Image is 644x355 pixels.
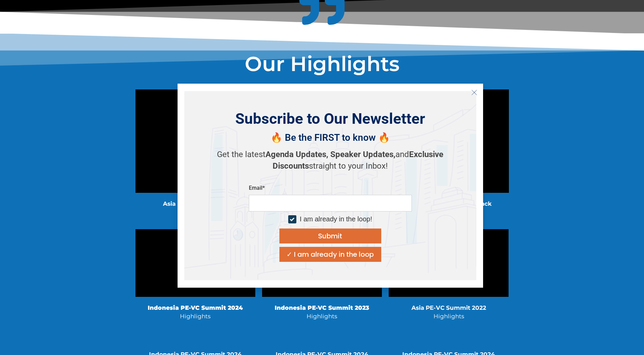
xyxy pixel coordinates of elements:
b: Asia PE-VC Summit 2023: The VC-Founders Track [343,200,492,207]
p: Highlights [135,304,255,321]
b: Indonesia PE-VC Summit 2023 [275,304,369,311]
h2: Our Highlights [132,54,512,74]
iframe: Highlights, Asia PE-VC Summit, 2023 , The PE-LP Track [135,89,319,193]
p: Highlights [135,200,319,217]
p: Highlights [262,304,382,321]
b: Asia PE-VC Summit 2022 [411,304,486,311]
p: Highlights [389,304,509,321]
b: Indonesia PE-VC Summit 2024 [148,304,243,311]
iframe: Indonesia PE-VC Summit 2024-Highlights [135,229,255,297]
b: Asia PE-VC Summit, 2023: The PE-LP Track [163,200,291,207]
